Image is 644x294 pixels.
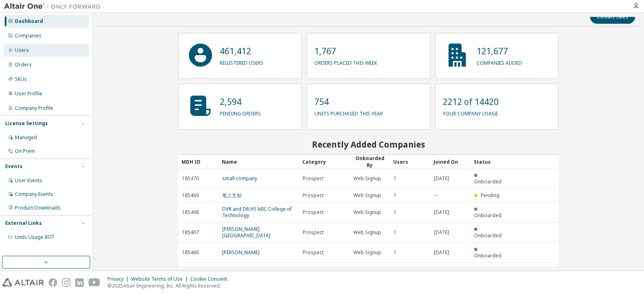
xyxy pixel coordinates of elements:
span: 1 [394,249,396,256]
p: 2,594 [220,96,261,108]
div: License Settings [5,120,48,127]
div: Company Profile [15,105,53,111]
span: 1 [394,192,396,199]
span: -- [434,192,437,199]
span: Units Usage BI [15,234,54,241]
span: [DATE] [434,175,449,182]
div: Users [15,47,29,53]
div: Privacy [107,276,131,282]
p: 2212 of 14420 [443,96,499,108]
span: [DATE] [434,209,449,216]
span: Prospect [303,249,324,256]
p: 1,767 [314,45,377,57]
span: Prospect [303,175,324,182]
div: Name [222,155,296,168]
div: Cookie Consent [190,276,232,282]
a: [PERSON_NAME] [222,249,260,256]
span: 185469 [182,192,199,199]
div: Dashboard [15,18,43,25]
span: Pending [481,192,500,199]
span: 185467 [182,229,199,236]
span: 185470 [182,175,199,182]
span: 1 [394,209,396,216]
div: Status [474,155,508,168]
p: units purchased this year [314,108,383,117]
div: External Links [5,220,42,226]
span: 1 [394,229,396,236]
div: Companies [15,33,41,39]
div: Joined On [433,155,467,168]
img: youtube.svg [89,278,100,287]
span: Web Signup [353,209,381,216]
div: Users [393,155,427,168]
p: registered users [220,57,263,66]
span: [DATE] [434,229,449,236]
a: DVR and DR.HS MIC College of Technology [222,206,292,219]
h2: Recently Added Companies [178,139,559,150]
div: Onboarded By [353,155,387,169]
img: altair_logo.svg [2,278,44,287]
div: Product Downloads [15,205,61,211]
img: Altair One [4,2,105,10]
p: your company usage [443,108,499,117]
img: linkedin.svg [75,278,84,287]
span: 185466 [182,249,199,256]
span: Prospect [303,192,324,199]
a: [PERSON_NAME][GEOGRAPHIC_DATA] [222,226,270,239]
p: companies added [477,57,522,66]
button: Contact Sales [590,10,635,24]
div: Events [5,163,23,170]
div: Category [302,155,347,168]
span: Web Signup [353,249,381,256]
img: instagram.svg [62,278,70,287]
div: Managed [15,134,37,141]
span: Web Signup [353,192,381,199]
a: 笔上文创 [222,192,242,199]
a: small company [222,175,257,182]
div: MDH ID [182,155,215,168]
span: Web Signup [353,229,381,236]
span: Web Signup [353,175,381,182]
div: Website Terms of Use [131,276,190,282]
span: Onboarded [474,178,502,185]
img: facebook.svg [49,278,57,287]
span: Onboarded [474,212,502,219]
p: orders placed this week [314,57,377,66]
div: Company Events [15,191,53,197]
div: Orders [15,62,32,68]
span: Onboarded [474,252,502,259]
p: 754 [314,96,383,108]
p: © 2025 Altair Engineering, Inc. All Rights Reserved. [107,282,232,289]
div: User Events [15,177,42,184]
span: Onboarded [474,232,502,239]
span: 1 [394,175,396,182]
div: User Profile [15,90,42,97]
span: Prospect [303,209,324,216]
span: Prospect [303,229,324,236]
div: On Prem [15,148,35,154]
p: pending orders [220,108,261,117]
p: 461,412 [220,45,263,57]
span: [DATE] [434,249,449,256]
span: 185468 [182,209,199,216]
p: 121,677 [477,45,522,57]
div: SKUs [15,76,27,82]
